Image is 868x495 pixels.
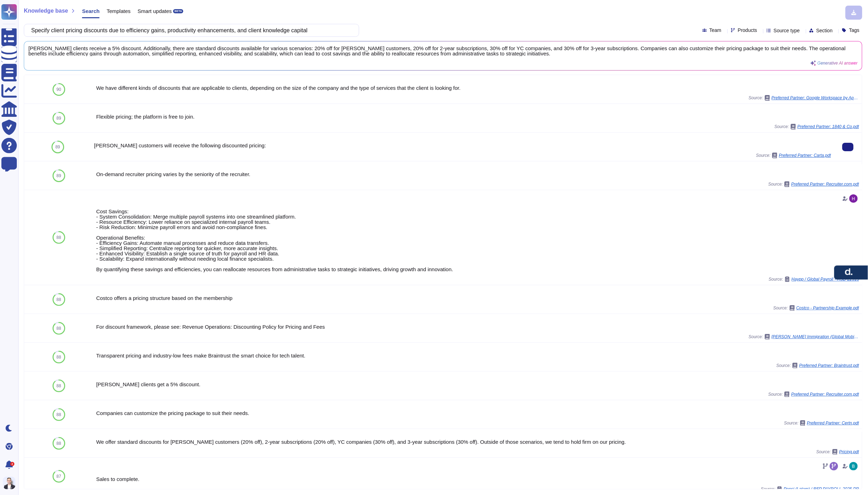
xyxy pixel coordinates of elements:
span: Source: [775,124,859,129]
span: Preferred Partner: Carta.pdf [779,153,831,158]
div: Sales to complete. [96,476,859,482]
div: We have different kinds of discounts that are applicable to clients, depending on the size of the... [96,85,859,91]
span: 88 [56,413,61,417]
span: Source: [816,449,859,455]
span: Preferred Partner: 1840 & Co.pdf [798,125,859,129]
span: 88 [56,355,61,359]
span: 88 [56,235,61,240]
span: 88 [56,384,61,388]
span: Source: [756,153,831,158]
div: BETA [173,9,183,13]
span: Preferred Partner: Recruiter.com.pdf [791,182,859,186]
span: Source: [749,334,859,340]
div: [PERSON_NAME] customers will receive the following discounted pricing: [94,143,831,148]
span: Source: [773,305,859,311]
div: Transparent pricing and industry-low fees make Braintrust the smart choice for tech talent. [96,353,859,358]
input: Search a question or template... [28,24,352,36]
div: Costco offers a pricing structure based on the membership [96,295,859,301]
span: Source: [749,95,859,101]
span: Source: [761,486,859,492]
div: Flexible pricing; the platform is free to join. [96,114,859,119]
span: Search [82,8,100,14]
span: Section [816,28,833,33]
span: Templates [107,8,130,14]
span: Costco - Partnership Example.pdf [797,306,859,310]
span: Source: [768,392,859,397]
span: Preferred Partner: Braintrust.pdf [799,363,859,368]
span: Preferred Partner: Recruiter.com.pdf [791,392,859,396]
img: user [849,462,858,470]
span: Preferred Partner: Certn.pdf [807,421,859,425]
span: 89 [55,145,60,149]
span: Source: [768,181,859,187]
div: Cost Savings: - System Consolidation: Merge multiple payroll systems into one streamlined platfor... [96,209,859,272]
span: 88 [56,297,61,302]
span: [PERSON_NAME] Immigration (Global Mobility): Pricing & Fees Overview.pdf [772,335,859,339]
span: 87 [56,474,61,479]
span: 88 [56,326,61,330]
span: Smart updates [138,8,172,14]
button: user [1,475,20,491]
span: Source: [784,420,859,426]
span: Team [710,28,722,33]
img: user [849,194,858,203]
span: 89 [56,174,61,178]
span: Pepsi (Latam) / RFP PAYROLL 2025 PR [784,487,859,491]
span: Tags [849,28,860,33]
span: 90 [56,87,61,92]
span: Source: [777,363,859,368]
img: user [3,477,15,489]
span: 89 [56,116,61,120]
span: Source: [769,276,859,282]
span: Preferred Partner: Google Workspace by Appxite.pdf [772,96,859,100]
span: Pricing.pdf [839,450,859,454]
span: 88 [56,441,61,446]
span: Generative AI answer [818,61,858,65]
span: Products [738,28,757,33]
div: Companies can customize the pricing package to suit their needs. [96,410,859,416]
span: Source type [774,28,800,33]
div: [PERSON_NAME] clients get a 5% discount. [96,382,859,387]
span: Knowledge base [24,8,68,14]
div: 2 [10,462,14,466]
div: For discount framework, please see: Revenue Operations: Discounting Policy for Pricing and Fees [96,324,859,329]
div: We offer standard discounts for [PERSON_NAME] customers (20% off), 2-year subscriptions (20% off)... [96,439,859,444]
span: Haypp / Global Payroll - RSD-22513 [792,277,859,281]
div: On-demand recruiter pricing varies by the seniority of the recruiter. [96,172,859,177]
span: [PERSON_NAME] clients receive a 5% discount. Additionally, there are standard discounts available... [28,46,858,56]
